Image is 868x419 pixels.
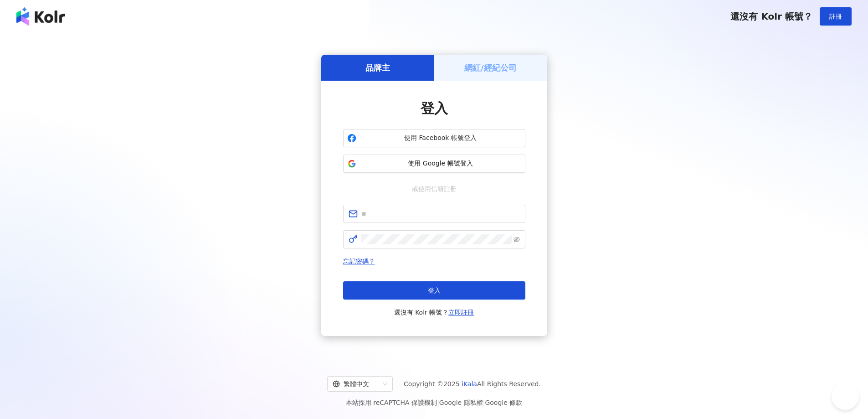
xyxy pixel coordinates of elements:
[448,309,474,316] a: 立即註冊
[514,236,520,243] span: eye-invisible
[820,7,852,26] button: 註冊
[16,7,65,26] img: logo
[346,397,522,408] span: 本站採用 reCAPTCHA 保護機制
[485,399,522,406] a: Google 條款
[360,159,521,168] span: 使用 Google 帳號登入
[462,380,477,388] a: iKala
[404,378,541,389] span: Copyright © 2025 All Rights Reserved.
[394,307,474,318] span: 還沒有 Kolr 帳號？
[832,383,859,410] iframe: Help Scout Beacon - Open
[343,258,375,265] a: 忘記密碼？
[428,287,441,294] span: 登入
[365,62,390,73] h5: 品牌主
[343,129,525,147] button: 使用 Facebook 帳號登入
[730,11,812,22] span: 還沒有 Kolr 帳號？
[360,134,521,143] span: 使用 Facebook 帳號登入
[439,399,483,406] a: Google 隱私權
[437,399,439,406] span: |
[343,281,525,300] button: 登入
[829,13,842,20] span: 註冊
[333,377,379,391] div: 繁體中文
[483,399,485,406] span: |
[464,62,517,73] h5: 網紅/經紀公司
[406,184,463,194] span: 或使用信箱註冊
[421,100,448,116] span: 登入
[343,155,525,173] button: 使用 Google 帳號登入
